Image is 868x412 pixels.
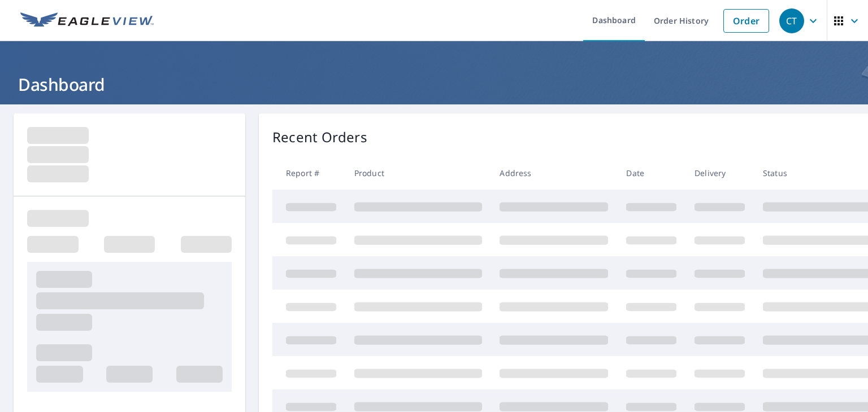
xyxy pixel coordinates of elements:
th: Date [617,156,685,190]
p: Recent Orders [272,127,367,147]
th: Delivery [685,156,754,190]
th: Report # [272,156,345,190]
th: Product [345,156,491,190]
img: EV Logo [20,12,154,29]
a: Order [723,9,769,33]
h1: Dashboard [14,73,854,96]
th: Address [491,156,617,190]
div: CT [779,8,804,33]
